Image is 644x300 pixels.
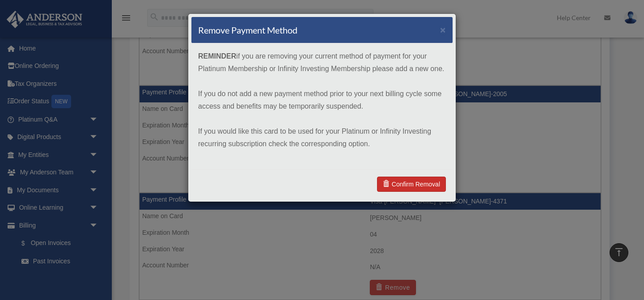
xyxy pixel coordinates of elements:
a: Confirm Removal [377,177,446,192]
button: × [440,25,446,34]
div: if you are removing your current method of payment for your Platinum Membership or Infinity Inves... [191,43,453,169]
p: If you would like this card to be used for your Platinum or Infinity Investing recurring subscrip... [198,125,446,150]
p: If you do not add a new payment method prior to your next billing cycle some access and benefits ... [198,88,446,113]
h4: Remove Payment Method [198,24,297,36]
strong: REMINDER [198,52,236,60]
